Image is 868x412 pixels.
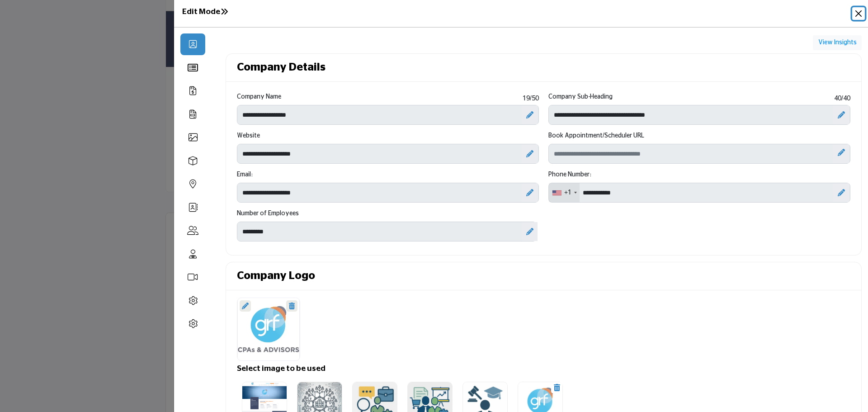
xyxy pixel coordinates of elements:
a: Upgrade Scheduler [838,149,845,158]
button: Close [852,7,865,20]
h3: Select image to be used [237,364,850,374]
label: Number of Employees [237,209,539,218]
span: 19 [523,95,530,102]
input: Enter company website [237,144,539,164]
span: /50 [523,94,539,104]
input: Schedular link [548,144,850,164]
input: Email Address [237,183,539,203]
button: View Insights [813,35,862,51]
select: Select number of employees [237,222,537,242]
label: Company Name [237,92,281,102]
span: /40 [834,94,850,104]
span: 40 [834,95,841,102]
label: Company Sub-Heading [548,92,613,102]
label: Website [237,131,260,141]
input: Enter Company name [237,105,539,125]
h1: Edit Mode [182,7,228,17]
div: +1 [564,188,571,198]
div: United States: +1 [549,183,580,202]
input: Enter Company Sub-Heading [548,105,850,125]
label: Phone Number: [548,170,591,180]
label: Email: [237,170,253,180]
h3: Company Logo [237,270,315,283]
h2: Company Details [237,61,325,74]
label: Book Appointment/Scheduler URL [548,131,644,141]
input: Office Number [548,183,850,203]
